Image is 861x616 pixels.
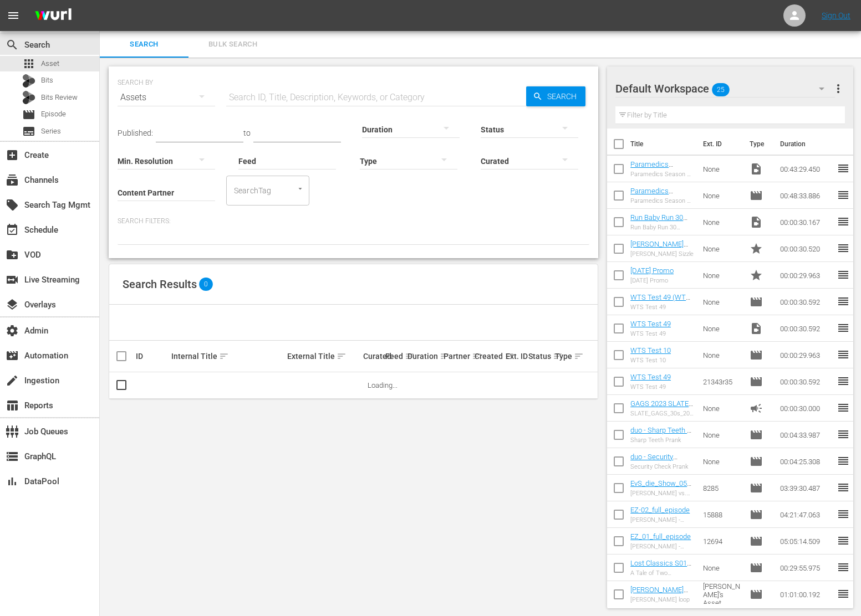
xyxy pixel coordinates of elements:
[630,129,696,160] th: Title
[773,129,840,160] th: Duration
[699,368,745,395] td: 21343r35
[506,352,524,361] div: Ext. ID
[219,351,229,361] span: sort
[7,9,20,22] span: menu
[837,295,850,308] span: reorder
[837,587,850,600] span: reorder
[699,156,745,182] td: None
[750,508,763,521] span: Episode
[407,350,440,363] div: Duration
[6,399,19,412] span: Reports
[41,126,61,137] span: Series
[837,162,850,175] span: reorder
[699,448,745,475] td: None
[615,73,835,104] div: Default Workspace
[118,217,589,226] p: Search Filters:
[287,350,360,363] div: External Title
[699,422,745,448] td: None
[630,463,694,470] div: Security Check Prank
[630,160,692,177] a: Paramedics Season 6 Episode 4
[41,58,59,69] span: Asset
[837,401,850,414] span: reorder
[837,188,850,202] span: reorder
[750,162,763,176] span: Video
[6,374,19,387] span: Ingestion
[699,235,745,262] td: None
[6,298,19,311] span: Overlays
[22,108,35,121] span: Episode
[776,156,837,182] td: 00:43:29.450
[699,315,745,342] td: None
[750,269,763,282] span: Promo
[630,383,671,391] div: WTS Test 49
[6,324,19,337] span: Admin
[837,454,850,468] span: reorder
[712,78,730,101] span: 25
[41,75,53,86] span: Bits
[6,38,19,52] span: Search
[295,183,305,194] button: Open
[630,277,674,284] div: [DATE] Promo
[776,528,837,555] td: 05:05:14.509
[776,501,837,528] td: 04:21:47.063
[837,428,850,441] span: reorder
[832,75,845,102] button: more_vert
[776,209,837,235] td: 00:00:30.167
[405,351,415,361] span: sort
[630,320,671,328] a: WTS Test 49
[6,349,19,362] span: Automation
[776,422,837,448] td: 00:04:33.987
[837,561,850,574] span: reorder
[630,224,694,231] div: Run Baby Run 30 Seconds Spot
[630,516,694,523] div: [PERSON_NAME] - LIVE vom [DATE]
[630,410,694,417] div: SLATE_GAGS_30s_2023
[699,475,745,501] td: 8285
[699,395,745,422] td: None
[837,534,850,547] span: reorder
[106,38,182,51] span: Search
[22,125,35,138] span: Series
[630,171,694,178] div: Paramedics Season 6 Episode 4
[123,278,197,291] span: Search Results
[837,268,850,281] span: reorder
[776,315,837,342] td: 00:00:30.592
[630,559,691,584] a: Lost Classics S01 E04 - A Tale of Two DeLoreans
[743,129,773,160] th: Type
[776,555,837,581] td: 00:29:55.975
[6,223,19,237] span: Schedule
[837,481,850,494] span: reorder
[630,479,691,496] a: EvS_die_Show_0501_full_episode
[243,129,251,137] span: to
[171,350,284,363] div: Internal Title
[750,481,763,495] span: Episode
[195,38,271,51] span: Bulk Search
[630,346,671,355] a: WTS Test 10
[555,350,569,363] div: Type
[630,250,694,258] div: [PERSON_NAME] Sizzle
[553,351,563,361] span: sort
[630,240,688,256] a: [PERSON_NAME] Sizzle
[750,215,763,229] span: Video
[118,129,153,137] span: Published:
[385,350,404,363] div: Feed
[837,348,850,361] span: reorder
[776,395,837,422] td: 00:00:30.000
[630,426,691,443] a: duo - Sharp Teeth / Caught Cheating
[699,528,745,555] td: 12694
[630,569,694,577] div: A Tale of Two DeLoreans
[543,86,585,106] span: Search
[699,555,745,581] td: None
[41,92,78,103] span: Bits Review
[6,475,19,488] span: DataPool
[630,197,694,204] div: Paramedics Season 6 Episode 4
[630,213,687,230] a: Run Baby Run 30 Seconds Spot
[118,82,215,113] div: Assets
[630,357,671,364] div: WTS Test 10
[837,321,850,335] span: reorder
[822,11,850,20] a: Sign Out
[776,581,837,608] td: 01:01:00.192
[696,129,743,160] th: Ext. ID
[750,295,763,309] span: Episode
[750,348,763,362] span: Episode
[699,342,745,368] td: None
